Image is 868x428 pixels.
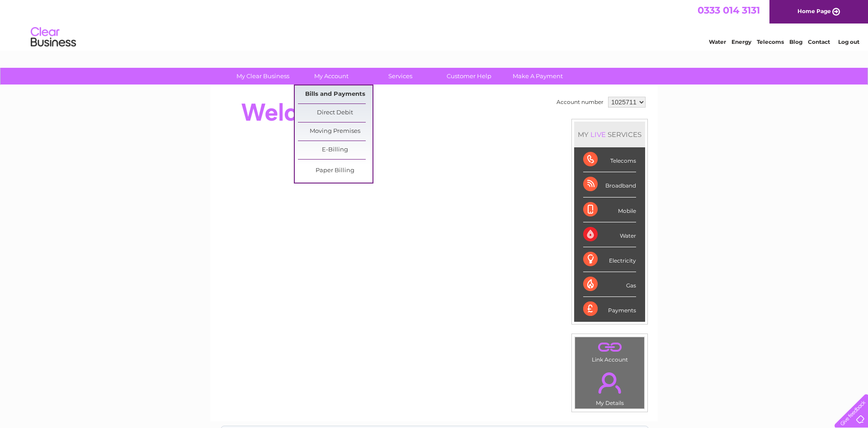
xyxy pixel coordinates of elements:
[731,38,751,45] a: Energy
[363,68,438,85] a: Services
[583,172,636,197] div: Broadband
[226,68,300,85] a: My Clear Business
[709,38,726,45] a: Water
[221,5,648,44] div: Clear Business is a trading name of Verastar Limited (registered in [GEOGRAPHIC_DATA] No. 3667643...
[298,141,373,159] a: E-Billing
[298,104,373,122] a: Direct Debit
[30,24,76,51] img: logo.png
[583,247,636,272] div: Electricity
[298,85,373,103] a: Bills and Payments
[589,130,608,139] div: LIVE
[577,339,642,355] a: .
[757,38,784,45] a: Telecoms
[583,272,636,297] div: Gas
[583,147,636,172] div: Telecoms
[298,162,373,180] a: Paper Billing
[574,122,645,147] div: MY SERVICES
[808,38,830,45] a: Contact
[789,38,802,45] a: Blog
[298,122,373,141] a: Moving Premises
[583,222,636,247] div: Water
[432,68,506,85] a: Customer Help
[575,365,645,409] td: My Details
[294,68,369,85] a: My Account
[575,337,645,365] td: Link Account
[554,94,606,110] td: Account number
[500,68,575,85] a: Make A Payment
[698,5,760,16] a: 0333 014 3131
[583,297,636,321] div: Payments
[577,367,642,399] a: .
[583,198,636,222] div: Mobile
[838,38,859,45] a: Log out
